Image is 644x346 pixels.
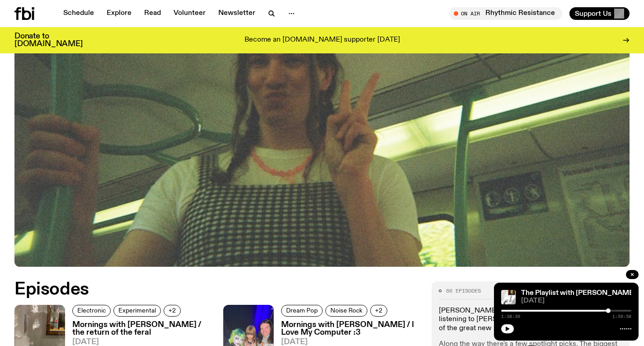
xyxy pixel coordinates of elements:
h3: Mornings with [PERSON_NAME] / the return of the feral [72,321,212,337]
a: Volunteer [168,7,211,20]
h3: Donate to [DOMAIN_NAME] [14,33,83,48]
button: On AirRhythmic Resistance [449,7,562,20]
a: Experimental [113,305,161,317]
button: +2 [370,305,387,317]
span: 86 episodes [446,289,481,294]
button: Support Us [569,7,630,20]
span: 1:38:39 [501,314,520,319]
span: Noise Rock [330,307,362,314]
a: Newsletter [213,7,261,20]
a: Read [139,7,166,20]
span: Electronic [77,307,106,314]
span: [DATE] [281,338,421,346]
span: +2 [169,307,176,314]
p: Become an [DOMAIN_NAME] supporter [DATE] [244,36,400,44]
a: Explore [101,7,137,20]
a: Schedule [58,7,99,20]
span: [DATE] [72,338,212,346]
a: Electronic [72,305,111,317]
p: [PERSON_NAME] would change his tune up if he was listening to [PERSON_NAME] (they/she/it) yap abo... [439,307,622,333]
span: Support Us [575,9,611,18]
span: 1:59:58 [612,314,631,319]
h2: Episodes [14,281,421,298]
a: Noise Rock [325,305,367,317]
span: Dream Pop [286,307,318,314]
button: +2 [164,305,181,317]
span: Experimental [118,307,156,314]
span: +2 [375,307,382,314]
h3: Mornings with [PERSON_NAME] / I Love My Computer :3 [281,321,421,337]
span: [DATE] [521,298,631,304]
a: Dream Pop [281,305,323,317]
